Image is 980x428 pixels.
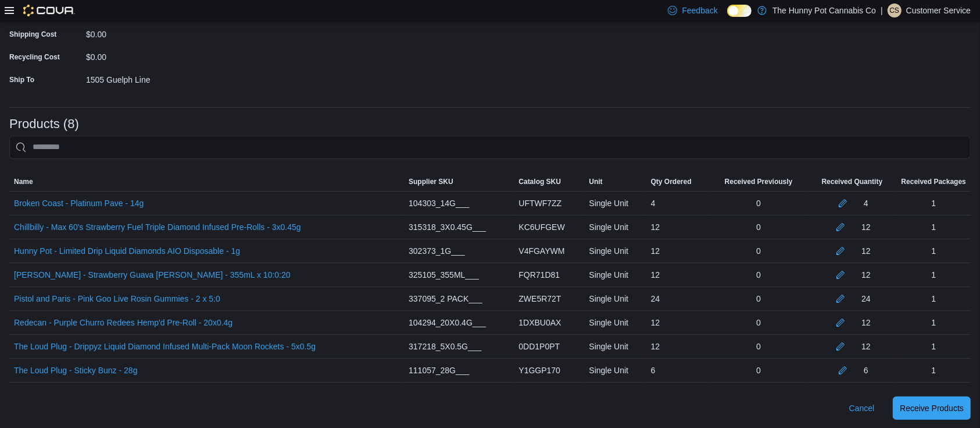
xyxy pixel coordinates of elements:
span: CS [889,3,899,17]
button: Receive Products [893,397,971,420]
span: V4FGAYWM [518,244,564,258]
span: Feedback [682,5,717,16]
div: 1 [897,263,971,286]
div: 1 [897,215,971,239]
a: [PERSON_NAME] - Strawberry Guava [PERSON_NAME] - 355mL x 10:0:20 [14,268,291,282]
div: Single Unit [584,263,646,286]
span: 0DD1P0PT [518,339,560,353]
div: Single Unit [584,192,646,215]
span: Received Packages [902,177,966,186]
button: Catalog SKU [514,172,584,191]
div: 0 [710,192,807,215]
div: 1 [897,359,971,382]
a: The Loud Plug - Drippyz Liquid Diamond Infused Multi-Pack Moon Rockets - 5x0.5g [14,339,316,353]
div: Customer Service [888,3,902,17]
label: Ship To [9,75,34,84]
button: Cancel [845,397,879,420]
span: Cancel [849,402,875,414]
div: 0 [710,311,807,334]
span: ZWE5R72T [518,292,561,306]
span: 317218_5X0.5G___ [409,339,481,353]
span: FQR71D81 [518,268,560,282]
div: 12 [646,215,710,239]
a: Hunny Pot - Limited Drip Liquid Diamonds AIO Disposable - 1g [14,244,240,258]
div: Single Unit [584,311,646,334]
div: 0 [710,263,807,286]
span: Received Quantity [822,177,883,186]
div: 12 [861,316,871,330]
img: Cova [23,5,75,16]
div: 1 [897,287,971,310]
span: Received Previously [725,177,793,186]
span: Qty Ordered [651,177,692,186]
div: Single Unit [584,287,646,310]
label: Recycling Cost [9,52,60,62]
div: 0 [710,215,807,239]
span: 315318_3X0.45G___ [409,220,486,234]
h3: Products (8) [9,117,79,131]
span: 325105_355ML___ [409,268,479,282]
div: 12 [646,263,710,286]
a: Redecan - Purple Churro Redees Hemp'd Pre-Roll - 20x0.4g [14,316,233,330]
span: 104303_14G___ [409,196,469,210]
div: 4 [646,192,710,215]
div: 12 [646,239,710,263]
div: 6 [864,363,868,377]
div: Single Unit [584,359,646,382]
div: 1 [897,335,971,358]
div: $0.00 [86,25,242,39]
span: Y1GGP170 [518,363,560,377]
button: Supplier SKU [404,172,514,191]
div: 24 [646,287,710,310]
div: 1 [897,311,971,334]
p: The Hunny Pot Cannabis Co [772,3,876,17]
span: Dark Mode [727,17,728,17]
div: 24 [861,292,871,306]
div: 0 [710,359,807,382]
div: 0 [710,335,807,358]
span: Name [14,177,33,186]
button: Name [9,172,404,191]
span: 337095_2 PACK___ [409,292,482,306]
div: 1 [897,192,971,215]
span: KC6UFGEW [518,220,564,234]
span: Catalog SKU [518,177,561,186]
div: 12 [861,339,871,353]
span: UFTWF7ZZ [518,196,561,210]
span: Supplier SKU [409,177,453,186]
span: 104294_20X0.4G___ [409,316,486,330]
label: Shipping Cost [9,30,56,39]
span: 111057_28G___ [409,363,469,377]
p: Customer Service [906,3,971,17]
div: 12 [646,335,710,358]
span: Receive Products [900,402,964,414]
span: 302373_1G___ [409,244,465,258]
div: Single Unit [584,239,646,263]
div: Single Unit [584,335,646,358]
a: The Loud Plug - Sticky Bunz - 28g [14,363,137,377]
div: 12 [646,311,710,334]
div: 0 [710,287,807,310]
div: 4 [864,196,868,210]
input: Dark Mode [727,5,752,17]
span: 1DXBU0AX [518,316,561,330]
div: 12 [861,268,871,282]
a: Broken Coast - Platinum Pave - 14g [14,196,144,210]
input: This is a search bar. After typing your query, hit enter to filter the results lower in the page. [9,136,971,159]
div: 6 [646,359,710,382]
a: Pistol and Paris - Pink Goo Live Rosin Gummies - 2 x 5:0 [14,292,220,306]
div: Single Unit [584,215,646,239]
div: 0 [710,239,807,263]
div: 12 [861,244,871,258]
div: 1505 Guelph Line [86,70,242,84]
div: $0.00 [86,48,242,62]
div: 12 [861,220,871,234]
div: 1 [897,239,971,263]
span: Unit [589,177,602,186]
a: Chillbilly - Max 60's Strawberry Fuel Triple Diamond Infused Pre-Rolls - 3x0.45g [14,220,301,234]
p: | [881,3,883,17]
